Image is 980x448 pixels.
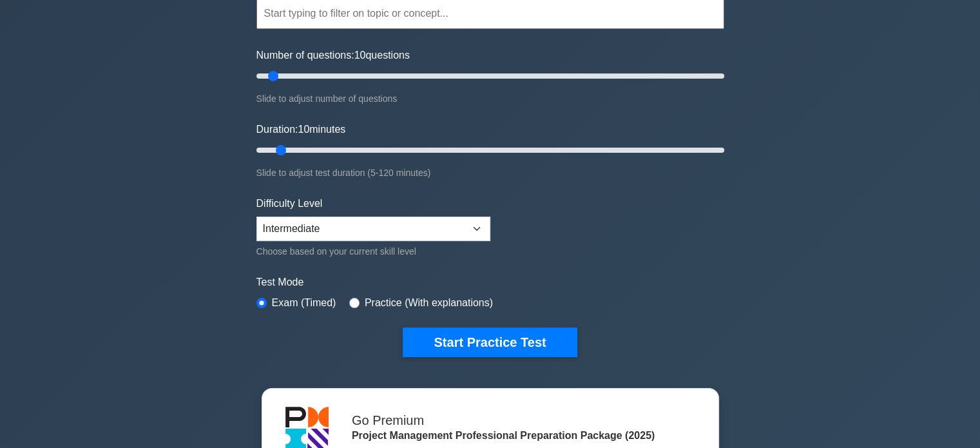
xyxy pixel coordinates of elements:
label: Difficulty Level [256,196,323,211]
div: Slide to adjust test duration (5-120 minutes) [256,165,724,180]
div: Choose based on your current skill level [256,244,490,259]
label: Exam (Timed) [272,295,336,311]
label: Number of questions: questions [256,48,410,63]
label: Practice (With explanations) [365,295,493,311]
label: Test Mode [256,275,724,290]
span: 10 [298,124,309,135]
div: Slide to adjust number of questions [256,91,724,106]
button: Start Practice Test [403,327,577,357]
label: Duration: minutes [256,122,346,137]
span: 10 [354,50,366,61]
